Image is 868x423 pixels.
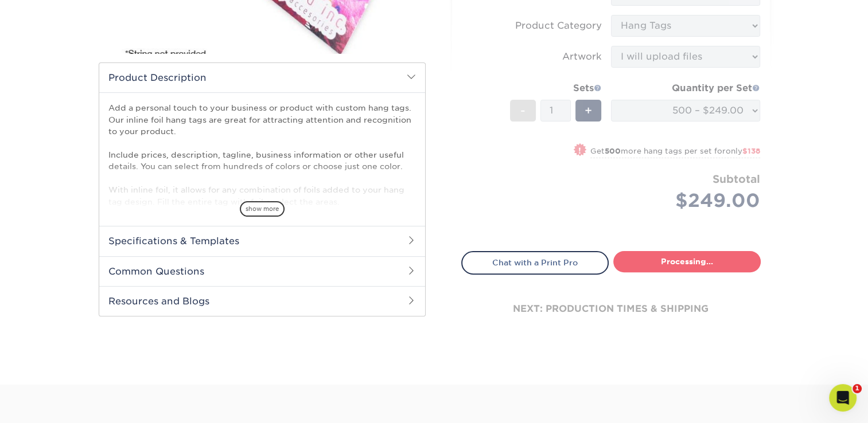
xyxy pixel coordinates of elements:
[461,251,609,274] a: Chat with a Print Pro
[99,286,425,316] h2: Resources and Blogs
[853,384,862,393] span: 1
[99,256,425,286] h2: Common Questions
[613,251,761,272] a: Processing...
[3,388,98,419] iframe: Google Customer Reviews
[108,102,416,242] p: Add a personal touch to your business or product with custom hang tags. Our inline foil hang tags...
[829,384,857,412] iframe: Intercom live chat
[99,226,425,256] h2: Specifications & Templates
[240,201,285,217] span: show more
[99,63,425,92] h2: Product Description
[461,275,761,343] div: next: production times & shipping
